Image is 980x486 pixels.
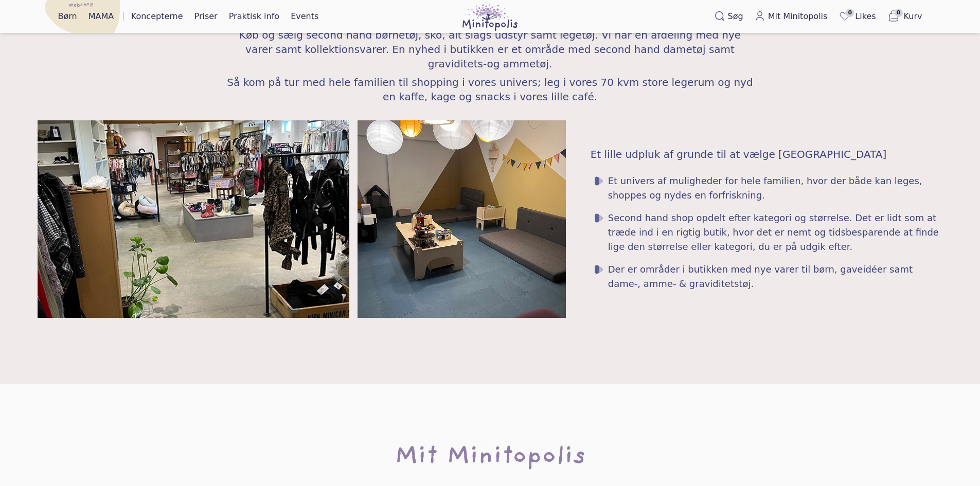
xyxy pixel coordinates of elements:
span: 0 [895,9,903,17]
span: Der er områder i butikken med nye varer til børn, gaveidéer samt dame-, amme- & graviditetstøj. [608,262,943,291]
span: Så kom på tur med hele familien til shopping i vores univers; leg i vores 70 kvm store legerum og... [227,75,754,104]
img: minitopolis legerum [358,120,565,318]
span: 0 [846,9,854,17]
button: Søg [710,8,747,25]
h4: Et lille udpluk af grunde til at vælge [GEOGRAPHIC_DATA] [591,147,943,161]
a: Events [287,8,323,25]
a: Mit Minitopolis [751,8,832,25]
span: Søg [728,10,743,23]
span: Et univers af muligheder for hele familien, hvor der både kan leges, shoppes og nydes en forfrisk... [608,174,943,203]
span: Køb og sælg second hand børnetøj, sko, alt slags udstyr samt legetøj. Vi har en afdeling med nye ... [227,28,754,71]
img: Minitopolis logo [462,2,518,31]
a: 0Likes [834,8,880,25]
button: 0Kurv [883,8,926,25]
span: Second hand shop opdelt efter kategori og størrelse. Det er lidt som at træde ind i en rigtig but... [608,211,943,254]
span: Mit Minitopolis [768,10,828,23]
span: Kurv [904,10,922,23]
span: Likes [855,10,876,23]
img: minitopolis butik [38,120,350,318]
a: Priser [190,8,222,25]
h2: Mit Minitopolis [395,441,586,474]
a: MAMA [84,8,118,25]
a: Praktisk info [225,8,283,25]
a: Børn [54,8,81,25]
a: Koncepterne [127,8,187,25]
